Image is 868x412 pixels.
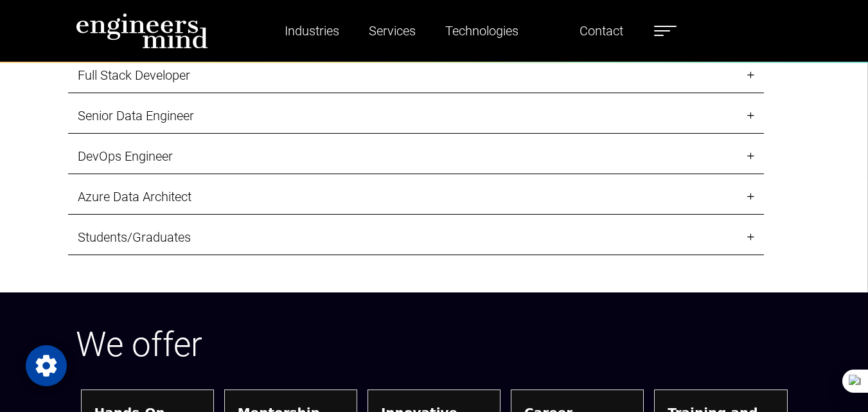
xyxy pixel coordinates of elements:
span: We offer [76,325,202,364]
a: Full Stack Developer [68,58,764,93]
a: DevOps Engineer [68,139,764,174]
a: Industries [279,16,344,46]
img: logo [76,13,208,49]
a: Azure Data Architect [68,179,764,215]
a: Technologies [440,16,524,46]
a: Services [364,16,421,46]
a: Students/Graduates [68,220,764,255]
a: Contact [574,16,628,46]
a: Senior Data Engineer [68,98,764,134]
